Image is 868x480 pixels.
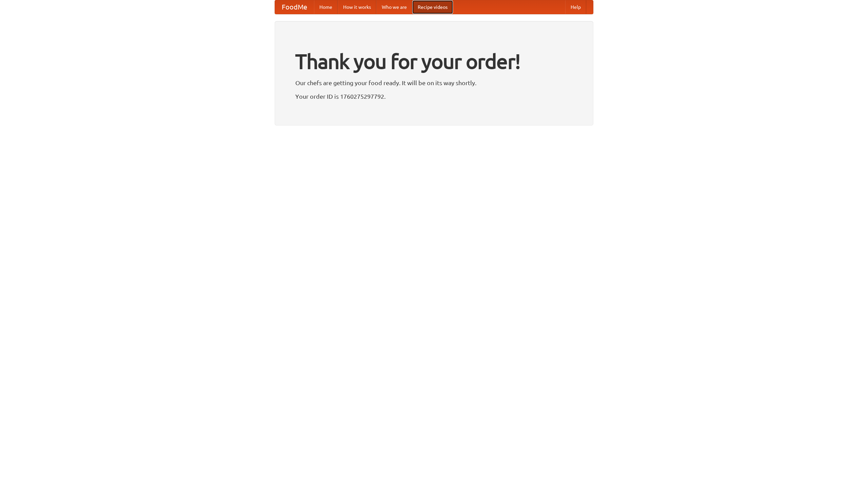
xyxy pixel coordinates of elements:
a: Who we are [376,0,412,14]
a: Help [565,0,586,14]
p: Your order ID is 1760275297792. [295,91,573,101]
a: FoodMe [275,0,314,14]
p: Our chefs are getting your food ready. It will be on its way shortly. [295,78,573,88]
a: How it works [338,0,376,14]
h1: Thank you for your order! [295,45,573,78]
a: Home [314,0,338,14]
a: Recipe videos [412,0,453,14]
